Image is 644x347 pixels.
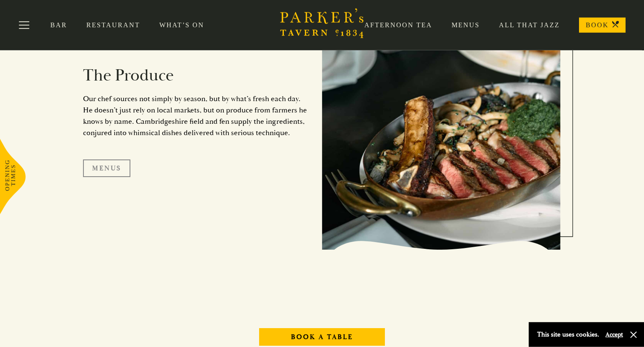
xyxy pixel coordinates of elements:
a: Menus [83,159,130,177]
button: Accept [605,331,623,339]
button: Close and accept [629,331,638,339]
h2: The Produce [83,65,309,86]
p: Our chef sources not simply by season, but by what’s fresh each day. He doesn’t just rely on loca... [83,93,309,138]
p: This site uses cookies. [537,329,599,341]
a: Book A Table [259,328,385,346]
